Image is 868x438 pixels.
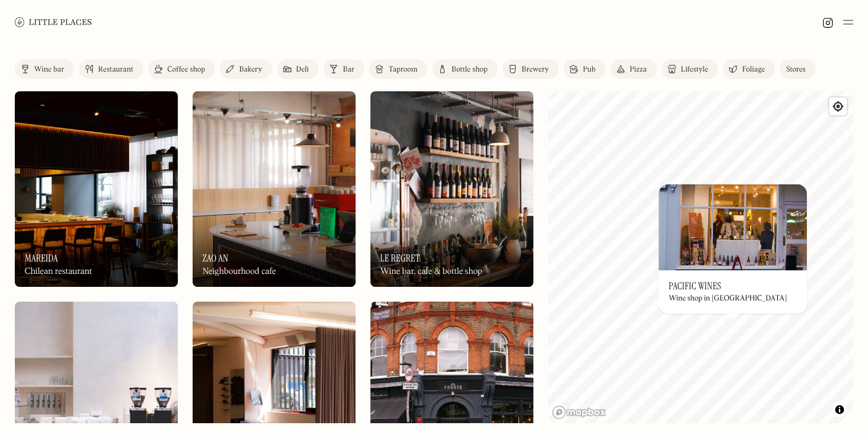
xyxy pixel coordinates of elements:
img: Pacific Wines [659,184,807,270]
div: Bakery [239,66,262,73]
div: Chilean restaurant [25,267,92,277]
div: Coffee shop [167,66,205,73]
div: Stores [786,66,806,73]
img: Le Regret [370,91,533,287]
div: Pizza [630,66,647,73]
div: Brewery [522,66,549,73]
img: Mareida [15,91,178,287]
div: Neighbourhood cafe [202,267,276,277]
button: Toggle attribution [832,402,847,417]
a: MareidaMareidaMareidaChilean restaurant [15,91,178,287]
a: Le RegretLe RegretLe RegretWine bar, cafe & bottle shop [370,91,533,287]
div: Bottle shop [451,66,488,73]
a: Mapbox homepage [552,405,606,419]
div: Wine shop in [GEOGRAPHIC_DATA] [669,295,787,304]
div: Wine bar [34,66,64,73]
button: Find my location [829,97,847,115]
a: Bar [323,59,364,79]
div: Taproom [388,66,417,73]
div: Deli [296,66,309,73]
a: Bottle shop [432,59,498,79]
a: Stores [780,59,816,79]
a: Wine bar [15,59,74,79]
a: Foliage [723,59,775,79]
div: Wine bar, cafe & bottle shop [380,267,482,277]
h3: Zao An [202,252,228,264]
a: Restaurant [79,59,143,79]
a: Taproom [369,59,427,79]
a: Bakery [220,59,272,79]
div: Foliage [742,66,765,73]
h3: Le Regret [380,252,420,264]
div: Lifestyle [681,66,708,73]
a: Zao AnZao AnZao AnNeighbourhood cafe [193,91,356,287]
h3: Pacific Wines [669,280,721,292]
a: Pub [564,59,606,79]
div: Pub [583,66,596,73]
span: Toggle attribution [836,403,843,416]
a: Lifestyle [662,59,718,79]
canvas: Map [548,91,853,423]
div: Restaurant [98,66,133,73]
div: Bar [343,66,354,73]
a: Deli [277,59,319,79]
a: Pizza [611,59,657,79]
a: Brewery [503,59,559,79]
img: Zao An [193,91,356,287]
a: Pacific WinesPacific WinesPacific WinesWine shop in [GEOGRAPHIC_DATA] [659,184,807,313]
h3: Mareida [25,252,58,264]
a: Coffee shop [148,59,215,79]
